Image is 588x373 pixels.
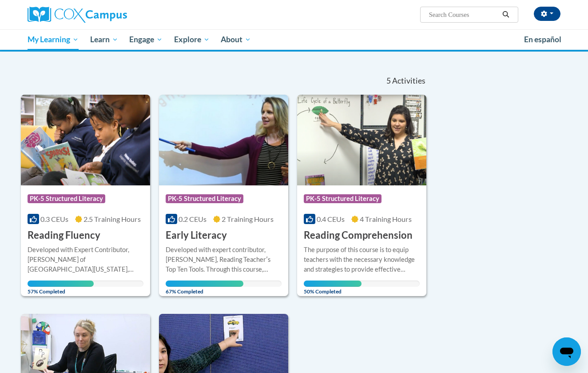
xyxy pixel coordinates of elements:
span: Engage [129,34,163,45]
span: Explore [174,34,210,45]
a: Learn [84,29,124,50]
a: My Learning [22,29,84,50]
a: Course LogoPK-5 Structured Literacy0.4 CEUs4 Training Hours Reading ComprehensionThe purpose of t... [297,95,426,297]
a: Engage [123,29,168,50]
div: The purpose of this course is to equip teachers with the necessary knowledge and strategies to pr... [304,245,420,274]
span: PK-5 Structured Literacy [28,194,105,203]
img: Course Logo [159,95,288,185]
span: Learn [90,34,118,45]
h3: Reading Comprehension [304,229,413,242]
a: Cox Campus [28,7,196,23]
button: Search [499,9,513,20]
img: Course Logo [21,95,150,185]
a: Explore [168,29,215,50]
span: My Learning [28,34,79,45]
div: Developed with expert contributor, [PERSON_NAME], Reading Teacherʹs Top Ten Tools. Through this c... [166,245,282,274]
span: 0.4 CEUs [317,215,345,223]
span: 0.2 CEUs [179,215,207,223]
span: 5 [386,76,391,86]
a: Course LogoPK-5 Structured Literacy0.2 CEUs2 Training Hours Early LiteracyDeveloped with expert c... [159,95,288,297]
span: 50% Completed [304,281,362,295]
div: Your progress [28,281,94,287]
a: Course LogoPK-5 Structured Literacy0.3 CEUs2.5 Training Hours Reading FluencyDeveloped with Exper... [21,95,150,297]
div: Your progress [166,281,243,287]
iframe: Button to launch messaging window [552,337,581,366]
div: Main menu [14,29,574,50]
span: PK-5 Structured Literacy [304,194,381,203]
img: Course Logo [297,95,426,185]
div: Your progress [304,281,362,287]
input: Search Courses [428,9,499,20]
span: 57% Completed [28,281,94,295]
span: 2.5 Training Hours [83,215,141,223]
span: PK-5 Structured Literacy [166,194,243,203]
button: Account Settings [534,7,560,21]
a: About [215,29,257,50]
h3: Early Literacy [166,229,227,242]
img: Cox Campus [28,7,127,23]
span: 4 Training Hours [360,215,412,223]
span: En español [524,35,561,44]
span: 2 Training Hours [222,215,274,223]
span: Activities [392,76,425,86]
span: 0.3 CEUs [40,215,68,223]
h3: Reading Fluency [28,229,100,242]
a: En español [518,30,567,49]
div: Developed with Expert Contributor, [PERSON_NAME] of [GEOGRAPHIC_DATA][US_STATE], [GEOGRAPHIC_DATA... [28,245,143,274]
span: 67% Completed [166,281,243,295]
span: About [221,34,251,45]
